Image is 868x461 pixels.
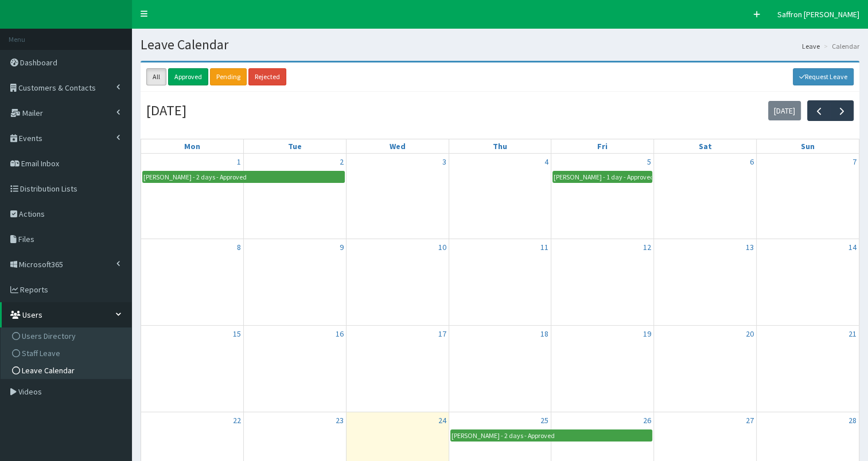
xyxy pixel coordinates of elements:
[744,239,756,255] a: September 13, 2025
[846,412,859,428] a: September 28, 2025
[807,100,831,120] button: Previous month
[3,362,131,379] a: Leave Calendar
[387,139,408,153] a: Wednesday
[756,326,859,412] td: September 21, 2025
[235,154,243,170] a: September 1, 2025
[141,239,244,326] td: September 8, 2025
[850,154,859,170] a: September 7, 2025
[641,326,653,342] a: September 19, 2025
[141,326,244,412] td: September 15, 2025
[451,430,555,441] div: [PERSON_NAME] - 2 days - Approved
[19,209,45,219] span: Actions
[19,133,42,143] span: Events
[141,154,244,239] td: September 1, 2025
[18,386,42,397] span: Videos
[3,345,131,362] a: Staff Leave
[22,365,75,376] span: Leave Calendar
[551,326,654,412] td: September 19, 2025
[18,83,96,93] span: Customers & Contacts
[449,239,551,326] td: September 11, 2025
[20,284,48,295] span: Reports
[18,234,34,244] span: Files
[440,154,449,170] a: September 3, 2025
[654,326,757,412] td: September 20, 2025
[538,326,551,342] a: September 18, 2025
[337,154,346,170] a: September 2, 2025
[22,331,76,341] span: Users Directory
[142,171,345,183] a: [PERSON_NAME] - 2 days - Approved
[244,326,347,412] td: September 16, 2025
[20,183,77,194] span: Distribution Lists
[449,154,551,239] td: September 4, 2025
[756,154,859,239] td: September 7, 2025
[333,326,346,342] a: September 16, 2025
[20,57,57,68] span: Dashboard
[346,154,449,239] td: September 3, 2025
[168,68,208,85] a: Approved
[286,139,304,153] a: Tuesday
[553,171,652,182] div: [PERSON_NAME] - 1 day - Approved
[756,239,859,326] td: September 14, 2025
[436,412,449,428] a: September 24, 2025
[551,154,654,239] td: September 5, 2025
[551,239,654,326] td: September 12, 2025
[696,139,714,153] a: Saturday
[248,68,286,85] a: Rejected
[235,239,243,255] a: September 8, 2025
[449,326,551,412] td: September 18, 2025
[244,154,347,239] td: September 2, 2025
[21,158,59,169] span: Email Inbox
[744,326,756,342] a: September 20, 2025
[799,139,817,153] a: Sunday
[182,139,203,153] a: Monday
[491,139,509,153] a: Thursday
[141,37,859,52] h1: Leave Calendar
[146,103,186,119] h2: [DATE]
[552,171,652,183] a: [PERSON_NAME] - 1 day - Approved
[22,108,43,118] span: Mailer
[538,412,551,428] a: September 25, 2025
[143,171,247,182] div: [PERSON_NAME] - 2 days - Approved
[793,68,854,85] a: Request Leave
[748,154,756,170] a: September 6, 2025
[645,154,653,170] a: September 5, 2025
[231,412,243,428] a: September 22, 2025
[146,68,166,85] a: All
[210,68,247,85] a: Pending
[777,9,859,19] span: Saffron [PERSON_NAME]
[333,412,346,428] a: September 23, 2025
[595,139,610,153] a: Friday
[346,326,449,412] td: September 17, 2025
[436,326,449,342] a: September 17, 2025
[846,326,859,342] a: September 21, 2025
[450,429,652,442] a: [PERSON_NAME] - 2 days - Approved
[337,239,346,255] a: September 9, 2025
[542,154,551,170] a: September 4, 2025
[846,239,859,255] a: September 14, 2025
[244,239,347,326] td: September 9, 2025
[346,239,449,326] td: September 10, 2025
[436,239,449,255] a: September 10, 2025
[22,348,60,358] span: Staff Leave
[802,41,820,51] a: Leave
[3,327,131,345] a: Users Directory
[768,101,801,120] button: [DATE]
[641,239,653,255] a: September 12, 2025
[641,412,653,428] a: September 26, 2025
[821,41,859,51] li: Calendar
[654,239,757,326] td: September 13, 2025
[830,100,854,120] button: Next month
[654,154,757,239] td: September 6, 2025
[744,412,756,428] a: September 27, 2025
[538,239,551,255] a: September 11, 2025
[19,259,63,269] span: Microsoft365
[231,326,243,342] a: September 15, 2025
[22,310,42,320] span: Users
